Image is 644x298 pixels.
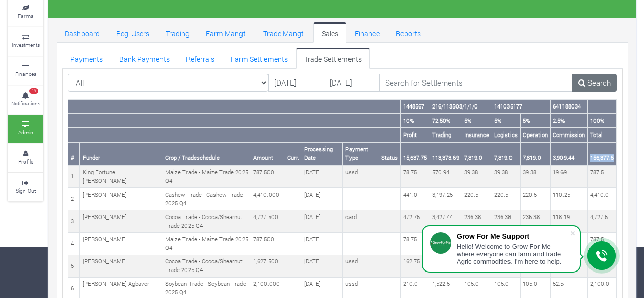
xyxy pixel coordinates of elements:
[343,165,379,187] td: ussd
[302,165,342,187] td: [DATE]
[587,114,616,128] th: 100%
[68,142,80,165] th: #
[587,188,616,210] td: 4,410.0
[462,114,492,128] th: 5%
[80,233,163,255] td: [PERSON_NAME]
[550,128,587,142] th: Commission
[587,233,616,255] td: 787.5
[587,128,616,142] th: Total
[8,144,43,172] a: Profile
[430,128,462,142] th: Trading
[12,41,40,48] small: Investments
[400,210,430,233] td: 472.75
[68,165,80,187] td: 1
[550,114,587,128] th: 2.5%
[8,27,43,55] a: Investments
[520,128,550,142] th: Operation
[296,48,370,68] a: Trade Settlements
[255,22,313,43] a: Trade Mangt.
[520,142,550,165] th: 7,819.0
[80,142,163,165] th: Funder
[18,12,33,19] small: Farms
[346,22,388,43] a: Finance
[15,70,36,77] small: Finances
[492,114,520,128] th: 5%
[80,165,163,187] td: King Fortune [PERSON_NAME]
[520,210,550,233] td: 236.38
[462,188,492,210] td: 220.5
[251,233,285,255] td: 787.500
[251,142,285,165] th: Amount
[8,173,43,201] a: Sign Out
[251,255,285,277] td: 1,627.500
[62,48,111,68] a: Payments
[550,165,587,187] td: 19.69
[430,165,462,187] td: 570.94
[268,74,324,92] input: DD/MM/YYYY
[400,233,430,255] td: 78.75
[163,188,251,210] td: Cashew Trade - Cashew Trade 2025 Q4
[8,115,43,143] a: Admin
[550,142,587,165] th: 3,909.44
[68,210,80,233] td: 3
[313,22,346,43] a: Sales
[587,165,616,187] td: 787.5
[388,22,429,43] a: Reports
[492,142,520,165] th: 7,819.0
[343,142,379,165] th: Payment Type
[430,188,462,210] td: 3,197.25
[223,48,296,68] a: Farm Settlements
[178,48,223,68] a: Referrals
[550,210,587,233] td: 118.19
[163,255,251,277] td: Cocoa Trade - Cocoa/Shearnut Trade 2025 Q4
[157,22,198,43] a: Trading
[430,210,462,233] td: 3,427.44
[550,188,587,210] td: 110.25
[163,142,251,165] th: Crop / Tradeschedule
[520,188,550,210] td: 220.5
[400,128,430,142] th: Profit
[68,188,80,210] td: 2
[400,100,430,114] th: 1448567
[163,165,251,187] td: Maize Trade - Maize Trade 2025 Q4
[430,100,492,114] th: 216/113503/1/1/0
[587,210,616,233] td: 4,727.5
[462,210,492,233] td: 236.38
[492,165,520,187] td: 39.38
[80,255,163,277] td: [PERSON_NAME]
[400,165,430,187] td: 78.75
[462,142,492,165] th: 7,819.0
[8,86,43,114] a: 18 Notifications
[68,233,80,255] td: 4
[572,74,617,92] a: Search
[400,114,430,128] th: 10%
[68,255,80,277] td: 5
[11,100,40,107] small: Notifications
[251,165,285,187] td: 787.500
[163,210,251,233] td: Cocoa Trade - Cocoa/Shearnut Trade 2025 Q4
[492,210,520,233] td: 236.38
[343,210,379,233] td: card
[400,188,430,210] td: 441.0
[324,74,380,92] input: DD/MM/YYYY
[302,255,342,277] td: [DATE]
[492,188,520,210] td: 220.5
[520,165,550,187] td: 39.38
[550,100,587,114] th: 641188034
[18,129,33,136] small: Admin
[430,142,462,165] th: 113,373.69
[587,142,616,165] th: 156,377.5
[520,114,550,128] th: 5%
[379,74,573,92] input: Search for Settlements
[57,22,108,43] a: Dashboard
[379,142,400,165] th: Status
[302,142,342,165] th: Processing Date
[285,142,302,165] th: Curr.
[457,232,570,240] div: Grow For Me Support
[462,128,492,142] th: Insurance
[302,188,342,210] td: [DATE]
[18,158,33,165] small: Profile
[302,210,342,233] td: [DATE]
[457,242,570,265] div: Hello! Welcome to Grow For Me where everyone can farm and trade Agric commodities. I'm here to help.
[163,233,251,255] td: Maize Trade - Maize Trade 2025 Q4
